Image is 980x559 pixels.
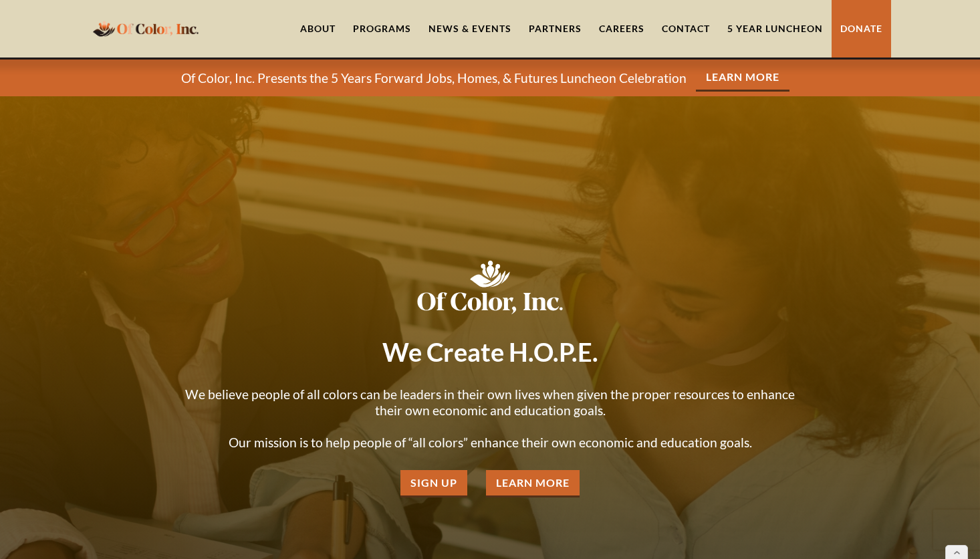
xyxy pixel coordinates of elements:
a: Learn More [486,470,580,497]
a: Sign Up [400,470,467,497]
a: Learn More [696,64,789,92]
p: We believe people of all colors can be leaders in their own lives when given the proper resources... [176,386,804,451]
div: Programs [353,22,411,35]
a: home [89,13,203,44]
strong: We Create H.O.P.E. [382,336,598,367]
p: Of Color, Inc. Presents the 5 Years Forward Jobs, Homes, & Futures Luncheon Celebration [181,70,687,86]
